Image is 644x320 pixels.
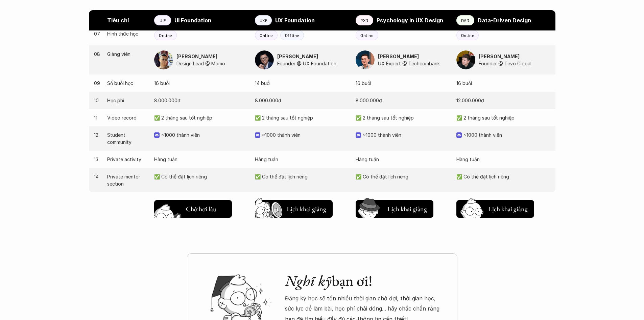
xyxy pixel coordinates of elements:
[160,18,166,23] p: UIF
[94,131,101,138] p: 12
[478,17,531,24] strong: Data-Driven Design
[94,156,101,163] p: 13
[456,156,550,163] p: Hàng tuần
[107,97,147,104] p: Học phí
[377,17,443,24] strong: Psychology in UX Design
[154,97,248,104] p: 8.000.000đ
[456,97,550,104] p: 12.000.000đ
[360,18,368,23] p: PXD
[255,200,333,218] button: Lịch khai giảng
[356,200,433,218] button: Lịch khai giảng
[360,33,374,38] p: Online
[356,156,450,163] p: Hàng tuần
[456,114,550,121] p: ✅ 2 tháng sau tốt nghiệp
[285,272,444,290] h2: bạn ơi!
[159,33,172,38] p: Online
[255,156,349,163] p: Hàng tuần
[154,197,232,218] a: Chờ hơi lâu
[356,114,450,121] p: ✅ 2 tháng sau tốt nghiệp
[479,54,520,59] strong: [PERSON_NAME]
[94,97,101,104] p: 10
[262,131,349,138] p: ~1000 thành viên
[255,80,349,87] p: 14 buổi
[154,80,248,87] p: 16 buổi
[94,173,101,180] p: 14
[107,114,147,121] p: Video record
[154,200,232,218] button: Chờ hơi lâu
[260,18,267,23] p: UXF
[456,80,550,87] p: 16 buổi
[456,197,534,218] a: Lịch khai giảng
[285,33,299,38] p: Offline
[479,60,550,67] p: Founder @ Tevo Global
[461,18,470,23] p: DAD
[255,197,333,218] a: Lịch khai giảng
[94,50,101,58] p: 08
[356,173,450,180] p: ✅ Có thể đặt lịch riêng
[378,54,419,59] strong: [PERSON_NAME]
[161,131,248,138] p: ~1000 thành viên
[363,131,450,138] p: ~1000 thành viên
[461,33,474,38] p: Online
[154,114,248,121] p: ✅ 2 tháng sau tốt nghiệp
[107,30,147,37] p: Hình thức học
[107,50,147,58] p: Giảng viên
[287,204,326,214] h5: Lịch khai giảng
[154,156,248,163] p: Hàng tuần
[463,131,550,138] p: ~1000 thành viên
[456,200,534,218] button: Lịch khai giảng
[94,30,101,37] p: 07
[107,17,129,24] strong: Tiêu chí
[107,131,147,146] p: Student community
[176,60,248,67] p: Design Lead @ Momo
[176,54,217,59] strong: [PERSON_NAME]
[154,173,248,180] p: ✅ Có thể đặt lịch riêng
[174,17,211,24] strong: UI Foundation
[387,204,427,214] h5: Lịch khai giảng
[378,60,450,67] p: UX Expert @ Techcombank
[107,156,147,163] p: Private activity
[94,80,101,87] p: 09
[255,97,349,104] p: 8.000.000đ
[260,33,273,38] p: Online
[285,271,332,290] em: Nghĩ kỹ
[356,197,433,218] a: Lịch khai giảng
[456,173,550,180] p: ✅ Có thể đặt lịch riêng
[356,97,450,104] p: 8.000.000đ
[277,60,349,67] p: Founder @ UX Foundation
[94,114,101,121] p: 11
[255,173,349,180] p: ✅ Có thể đặt lịch riêng
[277,54,318,59] strong: [PERSON_NAME]
[107,173,147,187] p: Private mentor section
[107,80,147,87] p: Số buổi học
[255,114,349,121] p: ✅ 2 tháng sau tốt nghiệp
[275,17,315,24] strong: UX Foundation
[488,204,528,214] h5: Lịch khai giảng
[356,80,450,87] p: 16 buổi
